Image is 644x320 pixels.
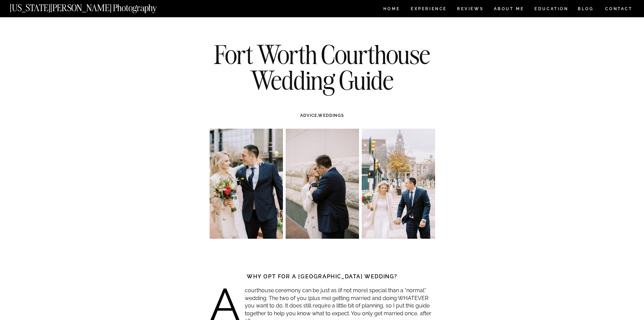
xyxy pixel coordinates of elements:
[494,7,524,13] a: ABOUT ME
[224,112,421,119] h3: ,
[247,273,398,280] strong: Why opt for a [GEOGRAPHIC_DATA] wedding?
[362,129,435,239] img: Fort Worth wedding
[534,7,569,13] a: EDUCATION
[199,42,445,93] h1: Fort Worth Courthouse Wedding Guide
[210,129,283,239] img: Tarrant county courthouse wedding photographer
[300,113,317,118] a: ADVICE
[318,113,344,118] a: WEDDINGS
[411,7,446,13] a: Experience
[605,5,633,13] a: CONTACT
[382,7,401,13] a: HOME
[10,3,180,9] a: [US_STATE][PERSON_NAME] Photography
[457,7,482,13] a: REVIEWS
[578,7,594,13] a: BLOG
[286,129,359,239] img: Texas courthouse wedding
